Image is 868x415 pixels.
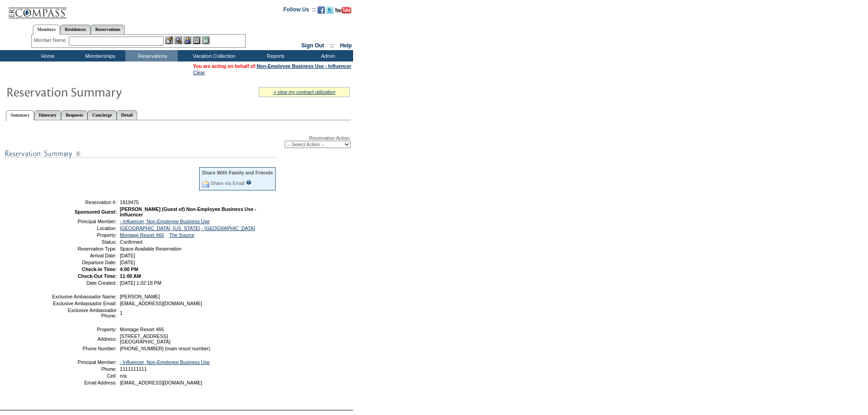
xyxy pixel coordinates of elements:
td: Location: [51,225,117,231]
span: [PERSON_NAME] (Guest of) Non-Employee Business Use - Influencer [120,206,257,217]
span: [PERSON_NAME] [120,294,160,299]
td: Phone Number: [51,346,117,351]
td: Reservation #: [51,200,117,205]
td: Admin [301,50,353,61]
span: [EMAIL_ADDRESS][DOMAIN_NAME] [120,380,202,385]
span: [PHONE_NUMBER] (main resort number) [120,346,210,351]
span: 11:00 AM [120,273,141,279]
a: Residences [60,25,91,34]
td: Exclusive Ambassador Email: [51,301,117,306]
img: b_calculator.gif [202,36,210,44]
td: Home [21,50,73,61]
a: Members [33,25,61,35]
td: Reports [248,50,301,61]
a: Sign Out [301,42,324,49]
td: Email Address: [51,380,117,385]
img: Impersonate [184,36,191,44]
div: Member Name: [34,36,69,44]
strong: Check-In Time: [82,266,117,272]
a: Subscribe to our YouTube Channel [335,9,351,15]
span: [DATE] 1:02:18 PM [120,280,161,286]
a: » view my contract utilization [273,89,335,95]
span: [DATE] [120,260,135,265]
a: Summary [6,110,34,120]
span: [STREET_ADDRESS] [GEOGRAPHIC_DATA] [120,333,170,344]
a: Become our fan on Facebook [318,9,325,15]
span: :: [330,42,334,49]
strong: Sponsored Guest: [75,209,117,215]
strong: Check-Out Time: [78,273,117,279]
div: Reservation Action: [5,135,351,148]
a: Detail [117,110,138,120]
a: Concierge [87,110,116,120]
img: View [175,36,182,44]
input: What is this? [246,180,252,185]
div: Share With Family and Friends [202,170,273,175]
a: Requests [61,110,87,120]
td: Exclusive Ambassador Name: [51,294,117,299]
img: Become our fan on Facebook [318,6,325,14]
span: 1 [120,310,123,316]
td: Status: [51,239,117,245]
a: [GEOGRAPHIC_DATA], [US_STATE] - [GEOGRAPHIC_DATA] [120,225,255,231]
span: [EMAIL_ADDRESS][DOMAIN_NAME] [120,301,202,306]
td: Principal Member: [51,219,117,224]
a: Follow us on Twitter [326,9,334,15]
img: b_edit.gif [165,36,173,44]
img: subTtlResSummary.gif [5,148,278,159]
td: Address: [51,333,117,344]
td: Reservation Type: [51,246,117,251]
td: Arrival Date: [51,253,117,258]
img: Subscribe to our YouTube Channel [335,7,351,14]
img: Follow us on Twitter [326,6,334,14]
a: Reservations [91,25,125,34]
td: Reservations [125,50,178,61]
a: Montage Resort 466 [120,232,164,238]
span: Montage Resort 466 [120,327,164,332]
a: Help [340,42,352,49]
span: You are acting on behalf of: [193,63,351,69]
a: Clear [193,70,205,75]
td: Follow Us :: [283,5,316,16]
a: Share via Email [211,180,245,186]
td: Exclusive Ambassador Phone: [51,307,117,318]
a: Itinerary [34,110,61,120]
span: Space Available Reservation [120,246,181,251]
span: n/a [120,373,127,379]
td: Date Created: [51,280,117,286]
span: 1819475 [120,200,139,205]
a: Non-Employee Business Use - Influencer [257,63,351,69]
td: Phone: [51,366,117,372]
td: Vacation Collection [178,50,248,61]
a: The Source [169,232,194,238]
td: Property: [51,232,117,238]
img: Reservations [193,36,200,44]
img: Reservaton Summary [6,82,188,101]
span: 4:00 PM [120,266,138,272]
a: - Influencer, Non-Employee Business Use [120,219,210,224]
td: Memberships [73,50,125,61]
td: Principal Member: [51,359,117,365]
td: Property: [51,327,117,332]
td: Departure Date: [51,260,117,265]
span: [DATE] [120,253,135,258]
a: - Influencer, Non-Employee Business Use [120,359,210,365]
span: 1111111111 [120,366,147,372]
span: Confirmed [120,239,142,245]
td: Cell: [51,373,117,379]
